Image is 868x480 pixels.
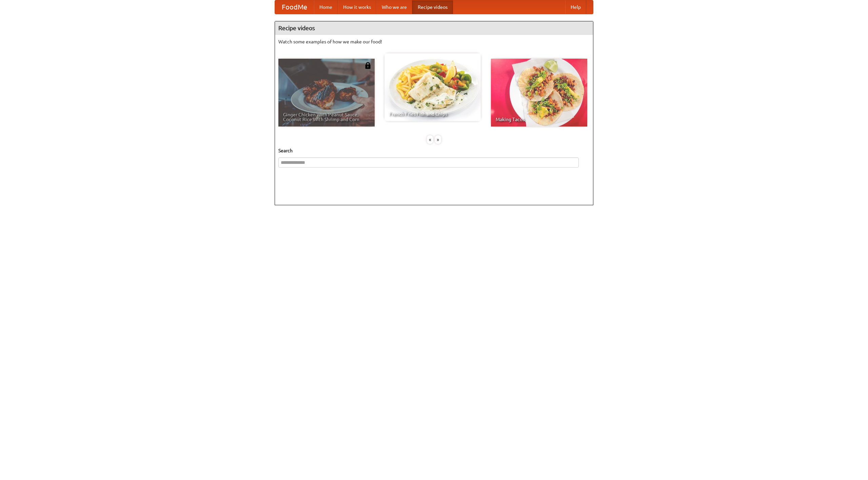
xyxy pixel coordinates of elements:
a: Recipe videos [412,0,453,14]
div: » [435,135,441,144]
a: Making Tacos [491,59,587,127]
a: Who we are [376,0,412,14]
a: French Fries Fish and Chips [384,53,481,121]
a: How it works [338,0,376,14]
span: French Fries Fish and Chips [389,112,476,116]
a: FoodMe [275,0,314,14]
p: Watch some examples of how we make our food! [278,38,590,45]
a: Home [314,0,338,14]
span: Making Tacos [496,117,583,122]
h5: Search [278,147,590,154]
a: Help [565,0,586,14]
img: 483408.png [364,62,371,69]
h4: Recipe videos [275,21,593,35]
div: « [427,135,433,144]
